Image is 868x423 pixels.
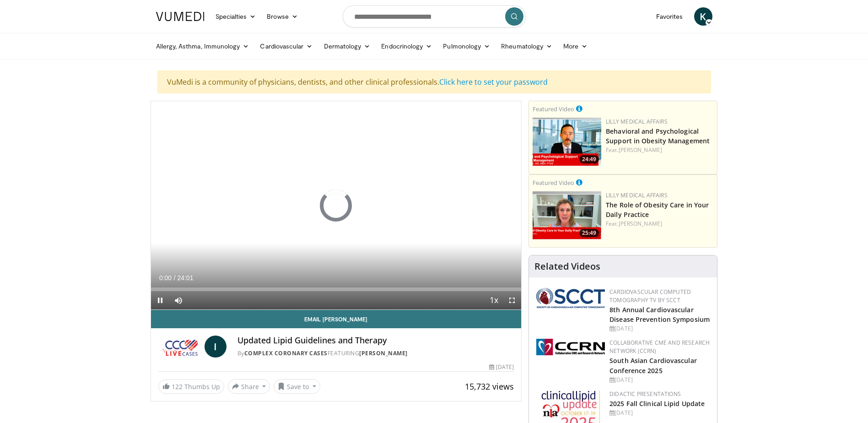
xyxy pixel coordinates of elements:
img: 51a70120-4f25-49cc-93a4-67582377e75f.png.150x105_q85_autocrop_double_scale_upscale_version-0.2.png [536,288,605,308]
a: [PERSON_NAME] [619,220,662,228]
img: VuMedi Logo [156,12,205,21]
div: [DATE] [609,409,710,417]
img: ba3304f6-7838-4e41-9c0f-2e31ebde6754.png.150x105_q85_crop-smart_upscale.png [533,118,601,166]
div: VuMedi is a community of physicians, dentists, and other clinical professionals. [157,70,711,93]
video-js: Video Player [151,101,522,310]
a: Email [PERSON_NAME] [151,310,522,328]
img: a04ee3ba-8487-4636-b0fb-5e8d268f3737.png.150x105_q85_autocrop_double_scale_upscale_version-0.2.png [536,339,605,355]
a: Browse [261,7,303,26]
button: Playback Rate [485,291,503,309]
span: 122 [172,382,183,391]
a: 8th Annual Cardiovascular Disease Prevention Symposium [609,305,710,324]
a: More [558,37,593,55]
a: The Role of Obesity Care in Your Daily Practice [606,201,709,219]
a: 24:49 [533,118,601,166]
button: Save to [274,379,320,394]
div: By FEATURING [237,349,514,358]
input: Search topics, interventions [343,5,526,27]
button: Mute [169,291,188,309]
div: Progress Bar [151,287,522,291]
span: 24:01 [177,274,193,282]
img: e1208b6b-349f-4914-9dd7-f97803bdbf1d.png.150x105_q85_crop-smart_upscale.png [533,191,601,239]
a: Lilly Medical Affairs [606,118,668,125]
a: [PERSON_NAME] [619,146,662,154]
a: Cardiovascular [254,37,318,55]
button: Fullscreen [503,291,521,309]
a: Favorites [651,7,689,26]
a: Cardiovascular Computed Tomography TV by SCCT [609,288,691,304]
a: Endocrinology [376,37,437,55]
a: Behavioral and Psychological Support in Obesity Management [606,127,710,145]
a: K [694,7,712,26]
img: Complex Coronary Cases [158,336,201,358]
a: Click here to set your password [439,77,548,87]
a: Complex Coronary Cases [244,349,328,357]
div: [DATE] [489,363,514,371]
a: Collaborative CME and Research Network (CCRN) [609,339,710,355]
a: I [205,336,226,358]
div: Feat. [606,146,713,154]
h4: Related Videos [534,261,600,272]
a: South Asian Cardiovascular Conference 2025 [609,356,697,374]
small: Featured Video [533,105,574,113]
div: [DATE] [609,376,710,384]
button: Pause [151,291,169,309]
a: [PERSON_NAME] [359,349,408,357]
small: Featured Video [533,179,574,187]
a: 122 Thumbs Up [158,380,224,394]
a: Lilly Medical Affairs [606,191,668,199]
a: 25:49 [533,191,601,239]
a: Allergy, Asthma, Immunology [151,37,255,55]
span: / [174,274,176,282]
span: 24:49 [579,155,599,163]
span: 25:49 [579,229,599,237]
a: Specialties [210,7,262,26]
div: Didactic Presentations [609,390,710,398]
div: [DATE] [609,325,710,333]
a: Pulmonology [437,37,496,55]
a: Dermatology [318,37,376,55]
h4: Updated Lipid Guidelines and Therapy [237,336,514,346]
a: Rheumatology [496,37,558,55]
button: Share [228,379,270,394]
div: Feat. [606,220,713,228]
span: 0:00 [159,274,172,282]
a: 2025 Fall Clinical Lipid Update [609,399,705,408]
span: 15,732 views [465,381,514,392]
